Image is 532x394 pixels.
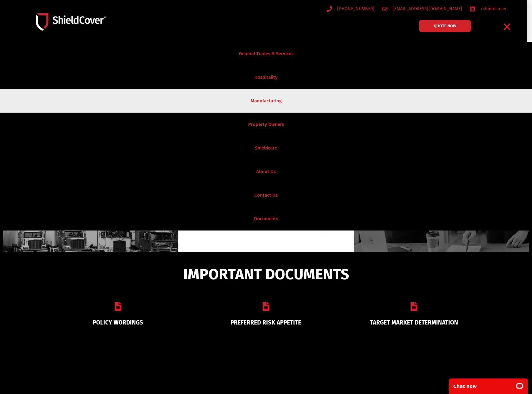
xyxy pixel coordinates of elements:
[327,5,375,13] a: [PHONE_NUMBER]
[336,5,374,13] span: [PHONE_NUMBER]
[382,5,462,13] a: [EMAIL_ADDRESS][DOMAIN_NAME]
[479,5,507,13] span: /shieldcover
[391,5,462,13] span: [EMAIL_ADDRESS][DOMAIN_NAME]
[434,24,456,28] span: QUOTE NOW
[470,5,507,13] a: /shieldcover
[183,268,349,280] span: IMPORTANT DOCUMENTS
[36,13,106,30] img: Shield-Cover-Underwriting-Australia-logo-full
[93,319,143,326] a: POLICY WORDINGS
[445,374,532,394] iframe: LiveChat chat widget
[230,319,301,326] a: PREFERRED RISK APPETITE
[370,319,458,326] a: TARGET MARKET DETERMINATION
[419,20,471,32] a: QUOTE NOW
[500,20,514,34] div: Menu Toggle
